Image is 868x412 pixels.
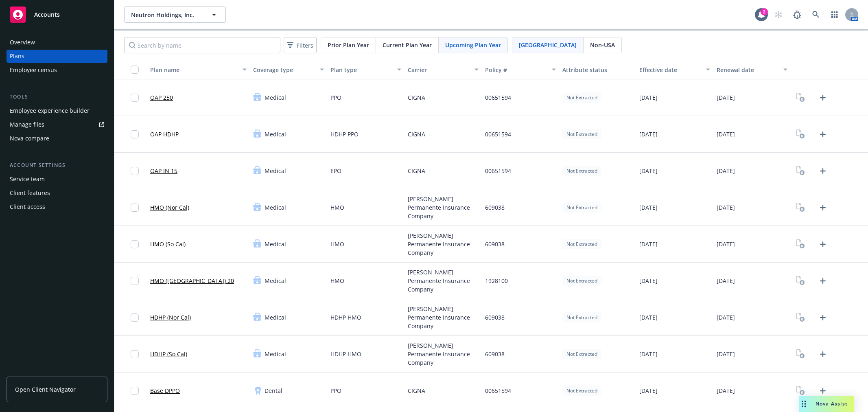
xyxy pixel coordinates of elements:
[794,384,807,397] a: View Plan Documents
[10,118,44,131] div: Manage files
[816,164,829,178] a: Upload Plan Documents
[761,8,768,15] div: 2
[330,167,341,175] span: EPO
[10,186,50,199] div: Client features
[562,202,601,213] div: Not Extracted
[7,36,107,49] a: Overview
[485,130,511,138] span: 00651594
[7,161,107,169] div: Account settings
[408,167,425,175] span: CIGNA
[10,132,49,145] div: Nova compare
[639,93,658,102] span: [DATE]
[265,93,286,102] span: Medical
[408,93,425,102] span: CIGNA
[717,167,735,175] span: [DATE]
[799,396,809,412] div: Drag to move
[150,93,173,102] a: OAP 250
[7,132,107,145] a: Nova compare
[562,276,601,286] div: Not Extracted
[717,386,735,395] span: [DATE]
[639,130,658,138] span: [DATE]
[519,41,577,49] span: [GEOGRAPHIC_DATA]
[124,7,226,23] button: Neutron Holdings, Inc.
[330,313,361,322] span: HDHP HMO
[131,130,139,138] input: Toggle Row Selected
[383,41,432,49] span: Current Plan Year
[562,312,601,322] div: Not Extracted
[408,386,425,395] span: CIGNA
[816,384,829,397] a: Upload Plan Documents
[559,60,636,79] button: Attribute status
[150,276,234,285] a: HMO ([GEOGRAPHIC_DATA]) 20
[808,7,824,23] a: Search
[265,130,286,138] span: Medical
[124,37,280,53] input: Search by name
[265,240,286,248] span: Medical
[816,238,829,251] a: Upload Plan Documents
[253,66,315,74] div: Coverage type
[816,91,829,104] a: Upload Plan Documents
[794,128,807,141] a: View Plan Documents
[330,203,344,212] span: HMO
[297,41,313,50] span: Filters
[717,66,778,74] div: Renewal date
[330,240,344,248] span: HMO
[404,60,482,79] button: Carrier
[131,94,139,102] input: Toggle Row Selected
[7,104,107,117] a: Employee experience builder
[770,7,787,23] a: Start snowing
[717,350,735,358] span: [DATE]
[639,66,701,74] div: Effective date
[330,130,359,138] span: HDHP PPO
[485,240,505,248] span: 609038
[408,341,479,367] span: [PERSON_NAME] Permanente Insurance Company
[816,201,829,214] a: Upload Plan Documents
[794,238,807,251] a: View Plan Documents
[636,60,713,79] button: Effective date
[265,386,282,395] span: Dental
[789,7,805,23] a: Report a Bug
[131,313,139,322] input: Toggle Row Selected
[408,268,479,294] span: [PERSON_NAME] Permanente Insurance Company
[265,167,286,175] span: Medical
[147,60,250,79] button: Plan name
[265,276,286,285] span: Medical
[717,276,735,285] span: [DATE]
[10,36,35,49] div: Overview
[717,240,735,248] span: [DATE]
[445,41,501,49] span: Upcoming Plan Year
[131,387,139,395] input: Toggle Row Selected
[562,349,601,359] div: Not Extracted
[408,66,470,74] div: Carrier
[131,11,201,19] span: Neutron Holdings, Inc.
[485,203,505,212] span: 609038
[131,350,139,358] input: Toggle Row Selected
[265,203,286,212] span: Medical
[794,274,807,287] a: View Plan Documents
[717,313,735,322] span: [DATE]
[816,274,829,287] a: Upload Plan Documents
[562,166,601,176] div: Not Extracted
[639,386,658,395] span: [DATE]
[250,60,327,79] button: Coverage type
[330,386,341,395] span: PPO
[265,313,286,322] span: Medical
[284,37,317,53] button: Filters
[7,93,107,101] div: Tools
[717,130,735,138] span: [DATE]
[7,118,107,131] a: Manage files
[131,204,139,212] input: Toggle Row Selected
[10,200,45,213] div: Client access
[639,350,658,358] span: [DATE]
[131,66,139,74] input: Select all
[15,385,76,394] span: Open Client Navigator
[150,203,189,212] a: HMO (Nor Cal)
[408,195,479,220] span: [PERSON_NAME] Permanente Insurance Company
[639,167,658,175] span: [DATE]
[150,130,179,138] a: OAP HDHP
[794,201,807,214] a: View Plan Documents
[34,11,60,18] span: Accounts
[285,39,315,51] span: Filters
[826,7,843,23] a: Switch app
[485,386,511,395] span: 00651594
